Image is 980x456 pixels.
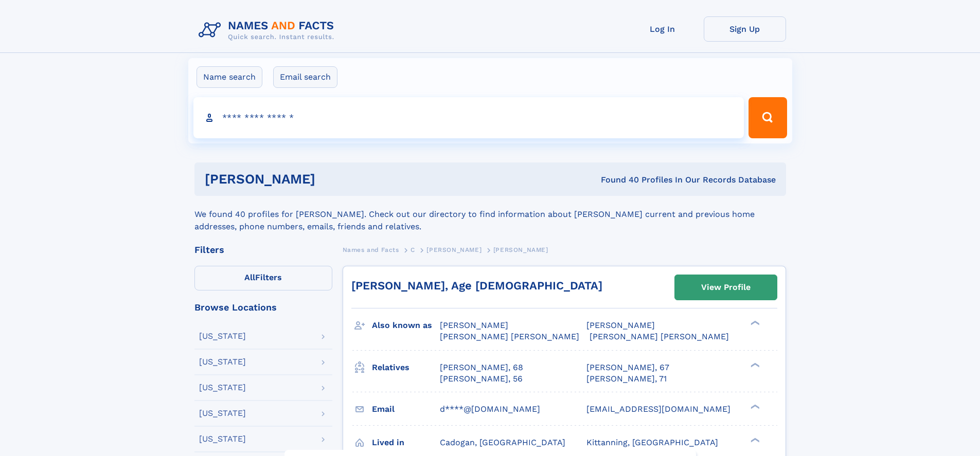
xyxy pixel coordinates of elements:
input: search input [193,97,744,138]
div: [US_STATE] [199,384,246,392]
a: [PERSON_NAME], 71 [586,373,667,385]
span: Kittanning, [GEOGRAPHIC_DATA] [586,437,718,447]
div: [US_STATE] [199,435,246,443]
div: ❯ [748,436,760,443]
div: [US_STATE] [199,409,246,417]
a: [PERSON_NAME] [426,243,482,256]
span: All [244,272,255,282]
a: [PERSON_NAME], 56 [440,373,523,385]
div: [US_STATE] [199,332,246,340]
label: Filters [194,266,332,290]
div: ❯ [748,403,760,410]
span: C [411,246,415,253]
span: Cadogan, [GEOGRAPHIC_DATA] [440,437,565,447]
h3: Lived in [372,434,440,451]
span: [PERSON_NAME] [440,320,508,330]
a: Sign Up [704,16,786,42]
a: [PERSON_NAME], 68 [440,362,523,373]
span: [PERSON_NAME] [426,246,482,253]
a: Log In [621,16,704,42]
label: Name search [197,66,262,88]
div: ❯ [748,361,760,368]
div: We found 40 profiles for [PERSON_NAME]. Check out our directory to find information about [PERSON... [194,196,786,233]
button: Search Button [749,97,787,138]
span: [PERSON_NAME] [493,246,548,253]
h3: Also known as [372,317,440,334]
div: Found 40 Profiles In Our Records Database [458,174,776,186]
a: Names and Facts [343,243,399,256]
span: [PERSON_NAME] [PERSON_NAME] [590,332,729,341]
h3: Relatives [372,359,440,376]
a: [PERSON_NAME], Age [DEMOGRAPHIC_DATA] [351,279,602,292]
label: Email search [273,66,337,88]
div: Browse Locations [194,303,332,312]
div: Filters [194,245,332,254]
span: [PERSON_NAME] [PERSON_NAME] [440,332,579,341]
span: [EMAIL_ADDRESS][DOMAIN_NAME] [586,404,730,414]
a: [PERSON_NAME], 67 [586,362,669,373]
a: View Profile [675,275,777,300]
span: [PERSON_NAME] [586,320,655,330]
h3: Email [372,400,440,418]
div: [US_STATE] [199,358,246,366]
div: ❯ [748,320,760,326]
a: C [411,243,415,256]
div: View Profile [701,276,751,299]
img: Logo Names and Facts [194,16,343,44]
h1: [PERSON_NAME] [205,173,458,186]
